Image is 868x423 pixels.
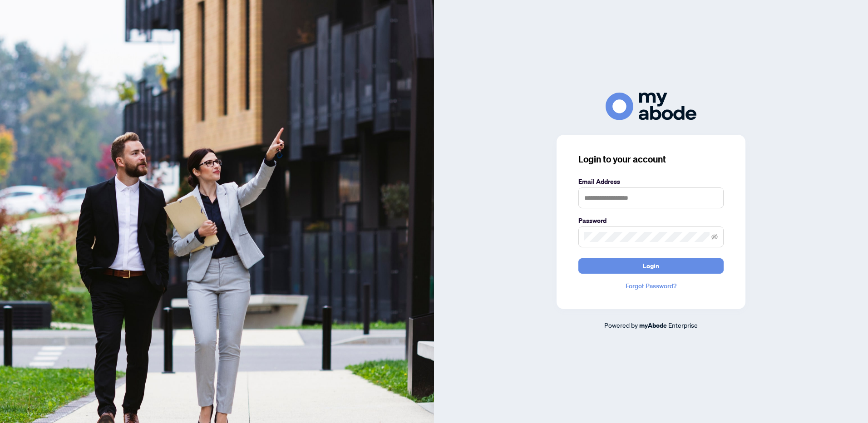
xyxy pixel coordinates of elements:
h3: Login to your account [578,153,724,166]
span: Enterprise [668,321,698,329]
span: eye-invisible [711,234,718,240]
label: Email Address [578,177,724,187]
a: Forgot Password? [578,281,724,291]
span: Login [643,259,659,273]
a: myAbode [639,320,667,330]
button: Login [578,258,724,274]
label: Password [578,216,724,226]
img: ma-logo [606,93,696,120]
span: Powered by [604,321,638,329]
